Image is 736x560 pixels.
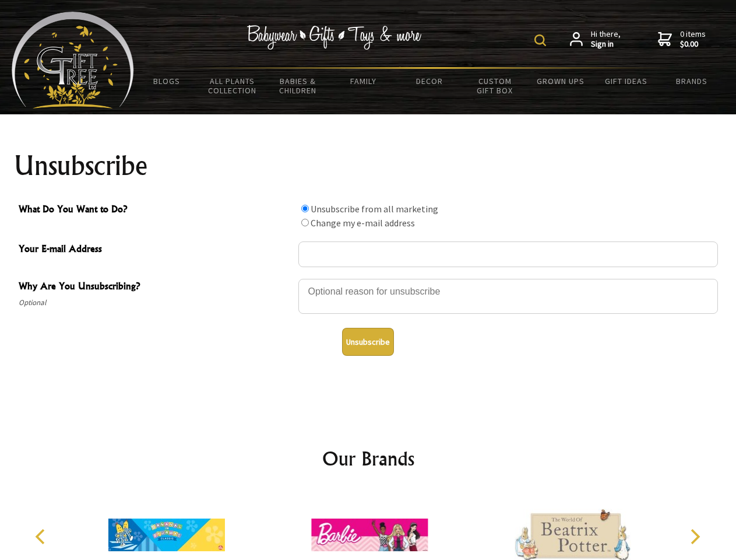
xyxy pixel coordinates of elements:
input: Your E-mail Address [298,242,718,267]
strong: $0.00 [680,39,706,50]
span: Why Are You Unsubscribing? [19,279,293,296]
a: Custom Gift Box [462,69,528,103]
a: Family [331,69,397,93]
label: Change my e-mail address [311,217,415,229]
span: Your E-mail Address [19,242,293,258]
a: 0 items$0.00 [658,29,706,50]
button: Previous [29,524,55,549]
a: Babies & Children [265,69,331,103]
button: Unsubscribe [342,328,394,356]
label: Unsubscribe from all marketing [311,203,438,215]
span: Optional [19,296,293,310]
img: Babywear - Gifts - Toys & more [247,25,422,50]
a: Brands [659,69,725,93]
input: What Do You Want to Do? [301,205,309,212]
a: Grown Ups [527,69,593,93]
textarea: Why Are You Unsubscribing? [298,279,718,314]
a: BLOGS [134,69,200,93]
a: Hi there,Sign in [570,29,621,50]
h1: Unsubscribe [14,152,723,180]
span: What Do You Want to Do? [19,202,293,219]
a: Gift Ideas [593,69,659,93]
h2: Our Brands [23,444,713,473]
input: What Do You Want to Do? [301,219,309,226]
button: Next [682,524,707,549]
span: Hi there, [591,29,621,50]
span: 0 items [680,29,706,50]
a: All Plants Collection [200,69,266,103]
img: product search [534,34,546,46]
img: Babyware - Gifts - Toys and more... [12,12,134,108]
a: Decor [396,69,462,93]
strong: Sign in [591,39,621,50]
